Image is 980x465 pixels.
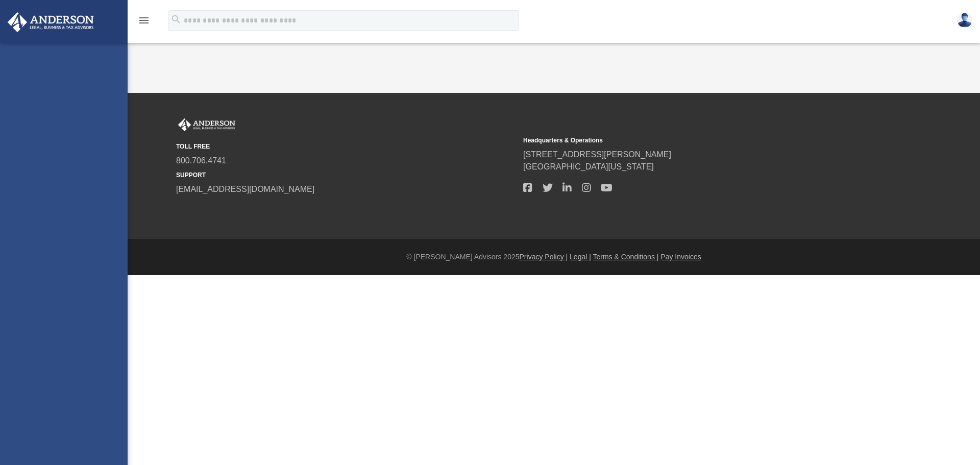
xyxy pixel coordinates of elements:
a: Legal | [570,253,591,261]
img: Anderson Advisors Platinum Portal [176,118,237,132]
small: TOLL FREE [176,142,516,151]
a: Pay Invoices [660,253,701,261]
img: Anderson Advisors Platinum Portal [5,12,97,32]
a: 800.706.4741 [176,156,226,165]
a: Terms & Conditions | [593,253,659,261]
a: menu [138,19,150,27]
div: © [PERSON_NAME] Advisors 2025 [128,252,980,262]
i: search [170,14,182,25]
a: [EMAIL_ADDRESS][DOMAIN_NAME] [176,185,314,193]
i: menu [138,14,150,27]
img: User Pic [957,13,972,28]
a: Privacy Policy | [520,253,568,261]
small: Headquarters & Operations [523,136,863,145]
a: [STREET_ADDRESS][PERSON_NAME] [523,150,671,159]
a: [GEOGRAPHIC_DATA][US_STATE] [523,162,654,171]
small: SUPPORT [176,170,516,180]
